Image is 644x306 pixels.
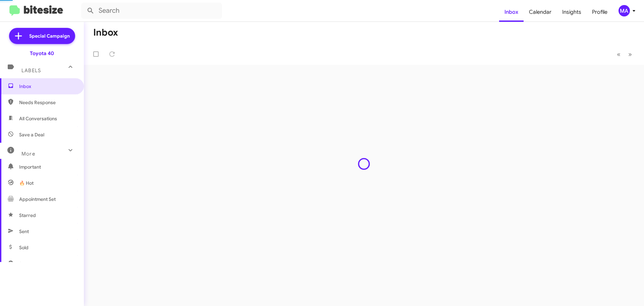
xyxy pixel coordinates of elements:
[613,47,636,61] nav: Page navigation example
[557,2,587,22] a: Insights
[9,28,75,44] a: Special Campaign
[19,228,29,235] span: Sent
[619,5,630,16] div: MA
[19,180,34,186] span: 🔥 Hot
[499,2,524,22] a: Inbox
[93,27,118,38] h1: Inbox
[19,260,55,267] span: Sold Responded
[617,50,621,58] span: «
[19,164,76,170] span: Important
[628,50,632,58] span: »
[81,3,222,19] input: Search
[21,68,41,74] span: Labels
[19,99,76,106] span: Needs Response
[19,115,57,122] span: All Conversations
[587,2,613,22] a: Profile
[19,83,76,90] span: Inbox
[19,212,36,219] span: Starred
[524,2,557,22] a: Calendar
[19,131,44,138] span: Save a Deal
[19,244,29,251] span: Sold
[613,5,637,16] button: MA
[19,196,56,203] span: Appointment Set
[30,50,54,57] div: Toyota 40
[613,47,625,61] button: Previous
[29,33,70,39] span: Special Campaign
[21,151,35,157] span: More
[624,47,636,61] button: Next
